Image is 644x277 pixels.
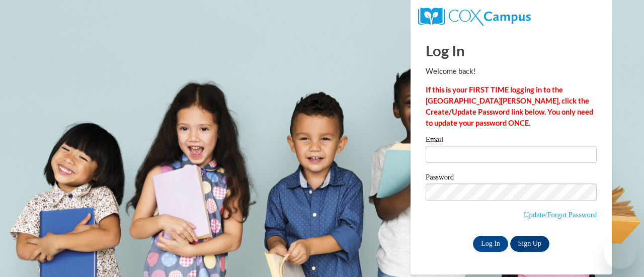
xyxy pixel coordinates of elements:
p: Welcome back! [426,66,597,77]
label: Password [426,173,597,183]
label: Email [426,136,597,146]
a: Sign Up [510,236,549,252]
img: COX Campus [418,8,531,26]
input: Log In [473,236,508,252]
a: Update/Forgot Password [524,211,597,219]
h1: Log In [426,40,597,61]
strong: If this is your FIRST TIME logging in to the [GEOGRAPHIC_DATA][PERSON_NAME], click the Create/Upd... [426,85,593,127]
iframe: Button to launch messaging window [604,237,636,269]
